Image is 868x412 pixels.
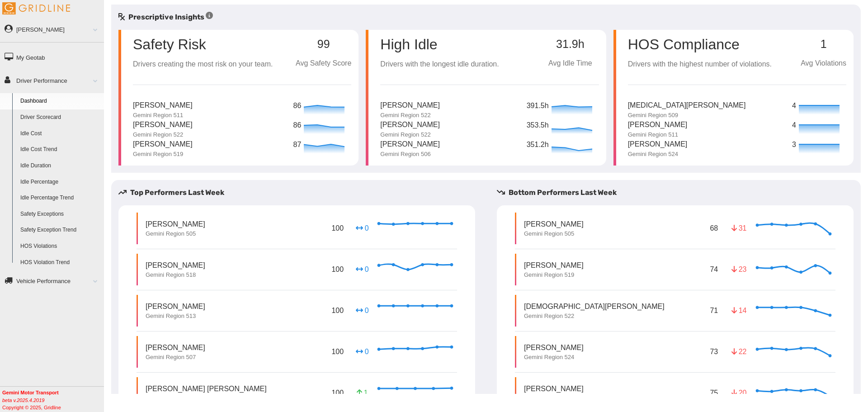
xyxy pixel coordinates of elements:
a: HOS Violation Trend [16,255,104,271]
p: Gemini Region 524 [524,353,584,361]
p: 3 [792,139,797,151]
h5: Bottom Performers Last Week [497,187,861,198]
p: [PERSON_NAME] [380,139,440,150]
p: 100 [330,221,345,235]
a: HOS Violations [16,238,104,255]
p: Avg Safety Score [296,58,351,69]
p: [DEMOGRAPHIC_DATA][PERSON_NAME] [524,301,665,312]
p: 31.9h [542,38,599,51]
p: [PERSON_NAME] [628,119,688,131]
p: 0 [355,223,369,233]
i: beta v.2025.4.2019 [2,398,44,403]
p: [PERSON_NAME] [380,100,440,111]
p: [PERSON_NAME] [524,260,584,270]
p: 100 [330,345,345,359]
p: 68 [708,221,720,235]
p: 100 [330,303,345,317]
p: 23 [731,264,746,275]
p: 0 [355,346,369,357]
p: [PERSON_NAME] [133,139,193,150]
p: Drivers with the longest idle duration. [380,59,499,70]
a: Idle Percentage Trend [16,190,104,206]
p: Gemini Region 506 [380,150,440,158]
a: Idle Duration [16,158,104,174]
p: Avg Idle Time [542,58,599,69]
p: [PERSON_NAME] [PERSON_NAME] [146,384,267,394]
a: Idle Cost Trend [16,142,104,158]
p: 351.2h [527,139,549,151]
p: [PERSON_NAME] [146,260,205,270]
p: Gemini Region 519 [133,150,193,158]
p: Gemini Region 505 [524,230,584,238]
p: 86 [293,100,302,112]
p: 100 [330,262,345,276]
p: [MEDICAL_DATA][PERSON_NAME] [628,100,746,111]
a: Driver Scorecard [16,109,104,126]
p: Gemini Region 522 [524,312,665,320]
p: 4 [792,100,797,112]
p: Gemini Region 522 [380,111,440,119]
p: 14 [731,305,746,316]
a: Idle Percentage [16,174,104,190]
p: 1 [801,38,846,51]
p: 100 [330,386,345,400]
p: 1 [355,388,369,398]
p: [PERSON_NAME] [146,219,205,229]
p: Gemini Region 524 [628,150,688,158]
p: Gemini Region 513 [146,312,205,320]
p: 74 [708,262,720,276]
a: Dashboard [16,93,104,109]
p: HOS Compliance [628,37,772,52]
img: Gridline [2,2,70,14]
p: Gemini Region 509 [628,111,746,119]
div: Copyright © 2025, Gridline [2,389,104,411]
p: 87 [293,139,302,151]
p: 31 [731,223,746,233]
p: Gemini Region 522 [133,131,193,139]
p: 0 [355,264,369,275]
p: Gemini Region 519 [524,271,584,279]
p: 86 [293,120,302,131]
p: 22 [731,346,746,357]
h5: Prescriptive Insights [118,12,213,23]
p: [PERSON_NAME] [628,139,688,150]
p: [PERSON_NAME] [524,342,584,353]
p: Gemini Region 518 [146,271,205,279]
p: 73 [708,345,720,359]
p: High Idle [380,37,499,52]
p: 353.5h [527,120,549,131]
p: Safety Risk [133,37,206,52]
p: 20 [731,388,746,398]
p: 71 [708,303,720,317]
p: Drivers with the highest number of violations. [628,59,772,70]
p: [PERSON_NAME] [133,119,193,131]
a: Safety Exception Trend [16,222,104,238]
p: Gemini Region 507 [146,353,205,361]
p: 4 [792,120,797,131]
p: [PERSON_NAME] [146,301,205,312]
a: Idle Cost [16,126,104,142]
p: 391.5h [527,100,549,112]
p: 75 [708,386,720,400]
p: [PERSON_NAME] [524,219,584,229]
p: [PERSON_NAME] [133,100,193,111]
p: Gemini Region 505 [146,230,205,238]
p: 0 [355,305,369,316]
p: Gemini Region 511 [133,111,193,119]
h5: Top Performers Last Week [118,187,482,198]
a: Safety Exceptions [16,206,104,223]
p: [PERSON_NAME] [146,342,205,353]
p: [PERSON_NAME] [380,119,440,131]
p: Gemini Region 511 [628,131,688,139]
p: Gemini Region 522 [380,131,440,139]
p: [PERSON_NAME] [524,384,584,394]
p: 99 [296,38,351,51]
b: Gemini Motor Transport [2,390,59,395]
p: Avg Violations [801,58,846,69]
p: Drivers creating the most risk on your team. [133,59,273,70]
